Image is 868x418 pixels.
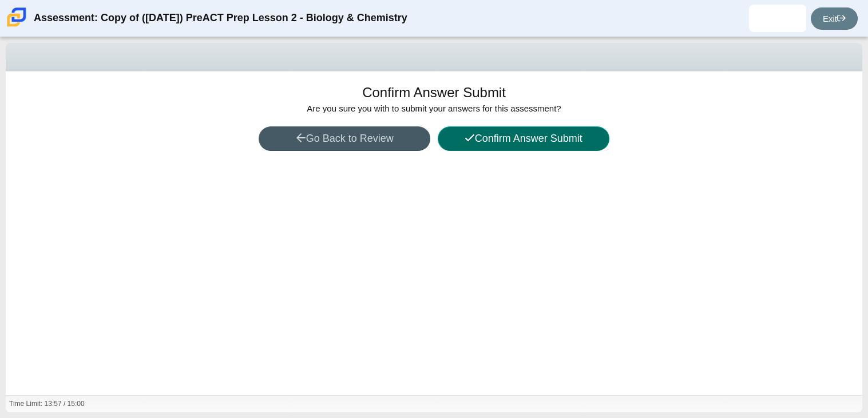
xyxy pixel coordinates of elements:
[811,7,858,30] a: Exit
[9,399,85,409] div: Time Limit: 13:57 / 15:00
[362,83,506,102] h1: Confirm Answer Submit
[768,9,787,27] img: elijah.moody.q2vaRl
[34,5,407,32] div: Assessment: Copy of ([DATE]) PreACT Prep Lesson 2 - Biology & Chemistry
[5,5,29,29] img: Carmen School of Science & Technology
[438,126,609,151] button: Confirm Answer Submit
[307,103,561,113] span: Are you sure you with to submit your answers for this assessment?
[259,126,430,151] button: Go Back to Review
[5,21,29,31] a: Carmen School of Science & Technology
